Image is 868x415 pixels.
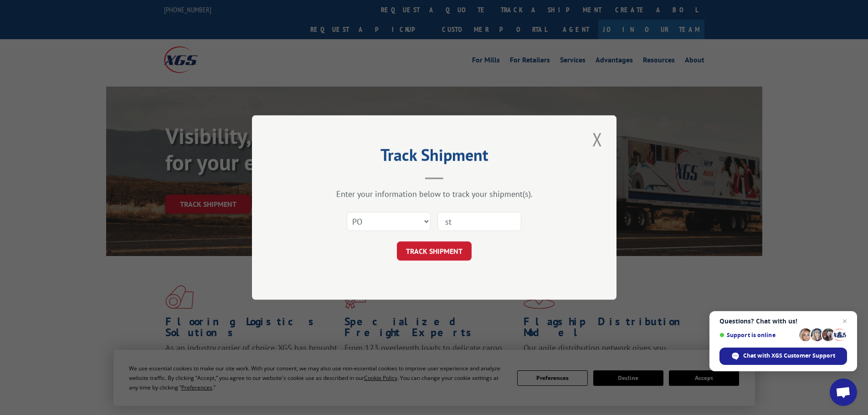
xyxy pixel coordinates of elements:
[719,332,796,338] span: Support is online
[719,318,847,325] span: Questions? Chat with us!
[298,149,571,166] h2: Track Shipment
[298,189,571,199] div: Enter your information below to track your shipment(s).
[719,348,847,365] span: Chat with XGS Customer Support
[743,352,835,360] span: Chat with XGS Customer Support
[397,241,472,261] button: TRACK SHIPMENT
[437,212,521,231] input: Number(s)
[590,127,605,152] button: Close modal
[830,379,857,406] a: Open chat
